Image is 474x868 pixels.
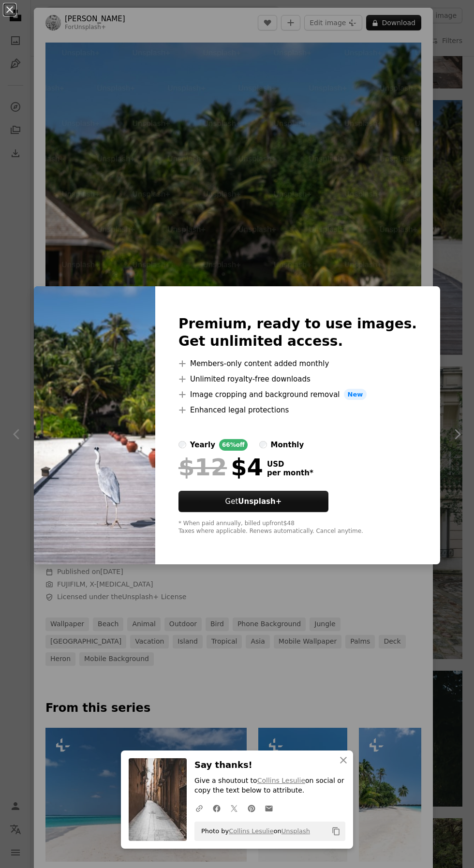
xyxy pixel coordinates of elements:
a: Collins Lesulie [229,827,273,835]
a: Share on Twitter [225,798,243,818]
a: Collins Lesulie [257,777,305,784]
input: yearly66%off [178,441,186,449]
span: USD [267,460,313,469]
li: Image cropping and background removal [178,389,417,400]
button: GetUnsplash+ [178,491,328,512]
div: $4 [178,455,263,480]
span: Photo by on [196,824,310,839]
span: New [344,389,367,400]
a: Share on Facebook [208,798,225,818]
div: 66% off [219,439,248,451]
p: Give a shoutout to on social or copy the text below to attribute. [194,776,345,795]
strong: Unsplash+ [238,497,281,506]
li: Enhanced legal protections [178,404,417,416]
li: Members-only content added monthly [178,358,417,369]
a: Share on Pinterest [243,798,260,818]
li: Unlimited royalty-free downloads [178,373,417,385]
span: $12 [178,455,227,480]
a: Share over email [260,798,278,818]
div: * When paid annually, billed upfront $48 Taxes where applicable. Renews automatically. Cancel any... [178,520,417,535]
button: Copy to clipboard [328,823,344,839]
input: monthly [259,441,267,449]
h2: Premium, ready to use images. Get unlimited access. [178,315,417,350]
div: yearly [190,439,215,451]
h3: Say thanks! [194,758,345,772]
img: premium_photo-1691675467371-1b7af66d351d [34,286,155,565]
a: Unsplash [281,827,310,835]
div: monthly [271,439,304,451]
span: per month * [267,469,313,477]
